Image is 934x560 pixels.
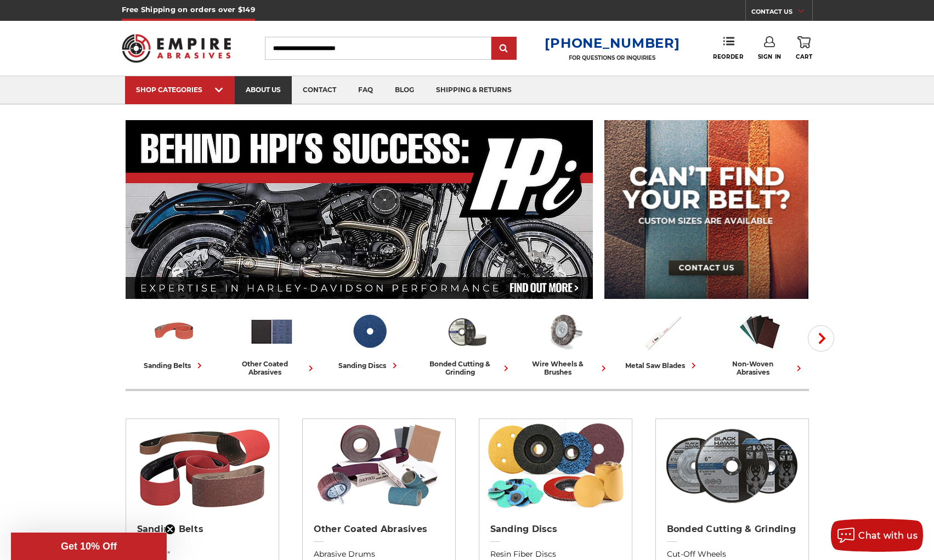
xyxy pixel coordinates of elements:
img: Banner for an interview featuring Horsepower Inc who makes Harley performance upgrades featured o... [126,120,593,299]
button: Close teaser [165,524,176,535]
div: sanding discs [338,360,400,371]
div: other coated abrasives [228,360,316,376]
img: Non-woven Abrasives [737,309,783,354]
img: promo banner for custom belts. [604,120,808,299]
a: sanding belts [130,309,219,371]
p: FOR QUESTIONS OR INQUIRIES [545,54,680,61]
span: Cart [796,53,812,60]
img: Empire Abrasives [122,27,231,70]
h2: Other Coated Abrasives [314,524,444,535]
img: Bonded Cutting & Grinding [661,419,803,512]
div: sanding belts [144,360,205,371]
a: blog [384,76,425,104]
div: Get 10% OffClose teaser [11,533,167,560]
button: Next [808,325,834,352]
img: Wire Wheels & Brushes [542,309,587,354]
img: Sanding Belts [151,309,197,354]
a: non-woven abrasives [716,309,805,376]
span: Sign In [758,53,782,60]
a: Abrasive Drums [314,548,444,560]
h2: Bonded Cutting & Grinding [667,524,797,535]
span: Reorder [713,53,743,60]
a: Cart [796,36,812,60]
img: Bonded Cutting & Grinding [444,309,490,354]
div: wire wheels & brushes [520,360,609,376]
img: Sanding Discs [347,309,392,354]
a: about us [235,76,292,104]
a: Resin Fiber Discs [490,548,621,560]
a: other coated abrasives [228,309,316,376]
a: contact [292,76,347,104]
a: wire wheels & brushes [520,309,609,376]
a: faq [347,76,384,104]
a: shipping & returns [425,76,523,104]
a: [PHONE_NUMBER] [545,35,680,51]
div: bonded cutting & grinding [423,360,512,376]
img: Metal Saw Blades [639,309,685,354]
span: Chat with us [858,530,918,541]
div: metal saw blades [625,360,699,371]
div: non-woven abrasives [716,360,805,376]
a: Cut-Off Wheels [667,548,797,560]
a: CONTACT US [751,5,812,21]
span: Get 10% Off [61,541,117,552]
a: metal saw blades [618,309,707,371]
img: Sanding Belts [131,419,273,512]
div: SHOP CATEGORIES [136,86,224,94]
a: Reorder [713,36,743,60]
a: sanding discs [325,309,414,371]
img: Other Coated Abrasives [308,419,450,512]
img: Sanding Discs [484,419,626,512]
img: Other Coated Abrasives [249,309,295,354]
a: bonded cutting & grinding [423,309,512,376]
a: 3/8" x 13" [137,548,268,560]
h2: Sanding Belts [137,524,268,535]
h2: Sanding Discs [490,524,621,535]
button: Chat with us [831,519,923,552]
input: Submit [493,38,515,60]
